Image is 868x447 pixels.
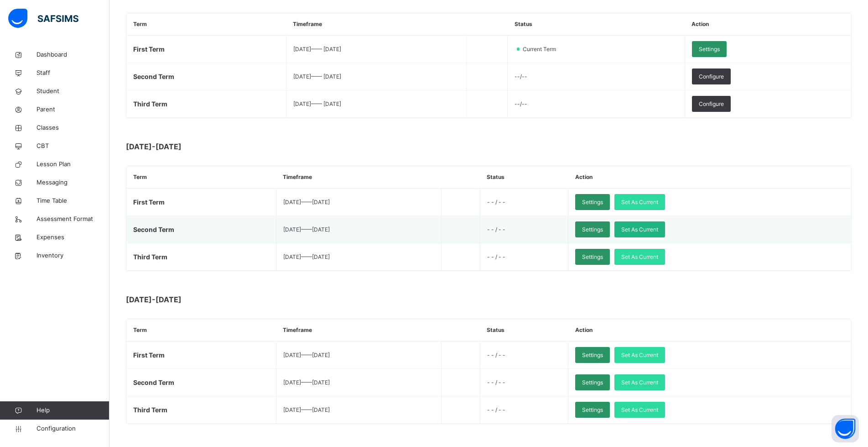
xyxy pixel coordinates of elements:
[126,319,276,342] th: Term
[293,100,341,107] span: [DATE] —— [DATE]
[36,123,109,132] span: Classes
[568,166,851,189] th: Action
[568,319,851,342] th: Action
[126,13,286,36] th: Term
[283,253,330,260] span: [DATE] —— [DATE]
[276,319,441,342] th: Timeframe
[36,215,109,224] span: Assessment Format
[699,45,720,53] span: Settings
[36,142,109,151] span: CBT
[36,105,109,114] span: Parent
[293,46,341,53] span: [DATE] —— [DATE]
[621,253,658,261] span: Set As Current
[286,13,466,36] th: Timeframe
[283,379,330,386] span: [DATE] —— [DATE]
[36,178,109,187] span: Messaging
[133,226,174,233] span: Second Term
[36,251,109,260] span: Inventory
[508,13,685,36] th: Status
[133,406,167,414] span: Third Term
[133,379,174,386] span: Second Term
[126,141,308,152] span: [DATE]-[DATE]
[621,406,658,414] span: Set As Current
[621,351,658,359] span: Set As Current
[487,379,505,386] span: - - / - -
[508,90,685,118] td: --/--
[293,73,341,80] span: [DATE] —— [DATE]
[487,253,505,260] span: - - / - -
[36,233,109,242] span: Expenses
[133,198,165,206] span: First Term
[685,13,851,36] th: Action
[480,319,568,342] th: Status
[699,73,724,81] span: Configure
[522,45,561,53] span: Current Term
[621,379,658,387] span: Set As Current
[36,50,109,59] span: Dashboard
[283,199,330,205] span: [DATE] —— [DATE]
[133,73,174,80] span: Second Term
[126,166,276,189] th: Term
[621,226,658,234] span: Set As Current
[283,352,330,358] span: [DATE] —— [DATE]
[582,253,603,261] span: Settings
[36,160,109,169] span: Lesson Plan
[487,226,505,233] span: - - / - -
[36,196,109,205] span: Time Table
[508,63,685,90] td: --/--
[832,415,859,442] button: Open asap
[487,352,505,358] span: - - / - -
[133,351,165,359] span: First Term
[582,226,603,234] span: Settings
[133,45,165,53] span: First Term
[582,351,603,359] span: Settings
[283,406,330,413] span: [DATE] —— [DATE]
[582,406,603,414] span: Settings
[36,424,109,433] span: Configuration
[487,199,505,205] span: - - / - -
[621,198,658,206] span: Set As Current
[276,166,441,189] th: Timeframe
[699,100,724,108] span: Configure
[487,406,505,413] span: - - / - -
[480,166,568,189] th: Status
[133,100,167,108] span: Third Term
[283,226,330,233] span: [DATE] —— [DATE]
[126,294,308,305] span: [DATE]-[DATE]
[133,253,167,261] span: Third Term
[36,406,109,415] span: Help
[36,68,109,78] span: Staff
[582,198,603,206] span: Settings
[582,379,603,387] span: Settings
[36,87,109,96] span: Student
[8,9,78,28] img: safsims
